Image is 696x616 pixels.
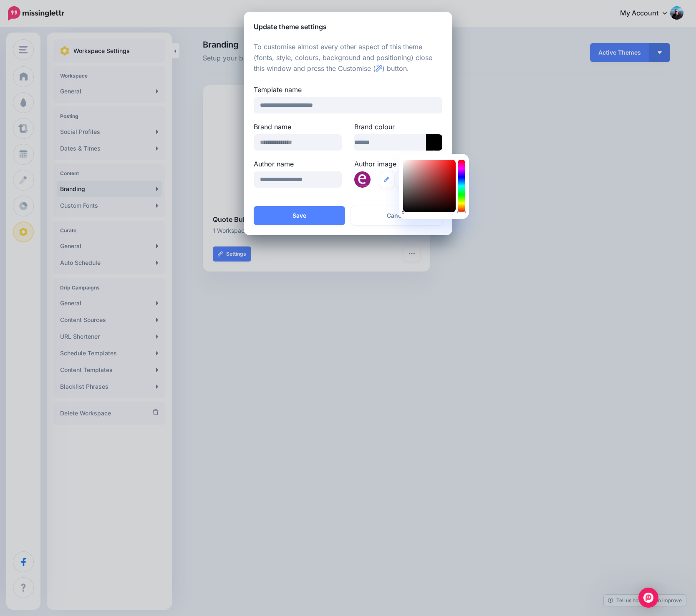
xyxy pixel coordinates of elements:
div: Open Intercom Messenger [638,588,658,608]
label: Author image [354,159,442,169]
label: Author name [254,159,342,169]
label: Brand colour [354,122,442,132]
label: Brand name [254,122,342,132]
p: To customise almost every other aspect of this theme (fonts, style, colours, background and posit... [254,42,442,74]
h5: Update theme settings [254,22,327,32]
button: Save [254,206,345,225]
button: Cancel [351,206,442,225]
label: Template name [254,85,442,95]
